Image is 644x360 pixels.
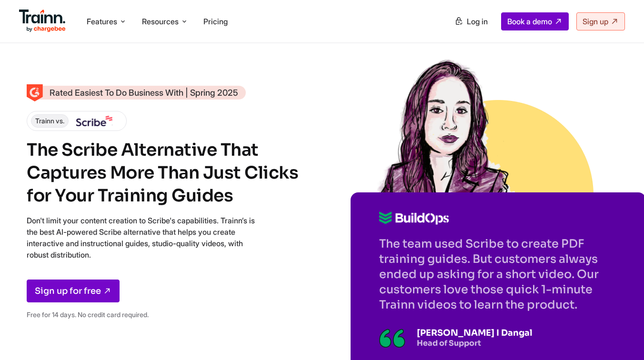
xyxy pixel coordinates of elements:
a: Rated Easiest To Do Business With | Spring 2025 [27,86,246,100]
span: Features [87,16,117,27]
a: Sign up for free [27,280,120,302]
a: Pricing [203,17,228,26]
img: Trainn Logo [19,10,66,32]
img: Skilljar Alternative - Trainn | High Performer - Customer Education Category [27,84,43,101]
p: Head of Support [417,338,533,348]
img: Buildops logo [379,211,449,225]
span: Log in [467,17,488,26]
p: [PERSON_NAME] I Dangal [417,328,533,338]
p: The team used Scribe to create PDF training guides. But customers always ended up asking for a sh... [379,236,617,312]
img: Sketch of Sabina Rana from Buildops | Scribe Alternative [377,57,515,195]
a: Book a demo [501,12,569,30]
p: Free for 14 days. No credit card required. [27,309,255,320]
span: Sign up [583,17,608,26]
span: Resources [142,16,179,27]
span: Trainn vs. [31,114,69,128]
img: Illustration of a quotation mark [379,329,405,348]
img: Scribe logo [76,116,112,126]
h1: The Scribe Alternative That Captures More Than Just Clicks for Your Training Guides [27,139,303,207]
span: Book a demo [507,17,552,26]
a: Log in [449,13,493,30]
p: Don't limit your content creation to Scribe's capabilities. Trainn’s is the best AI-powered Scrib... [27,215,255,260]
a: Sign up [576,12,625,30]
